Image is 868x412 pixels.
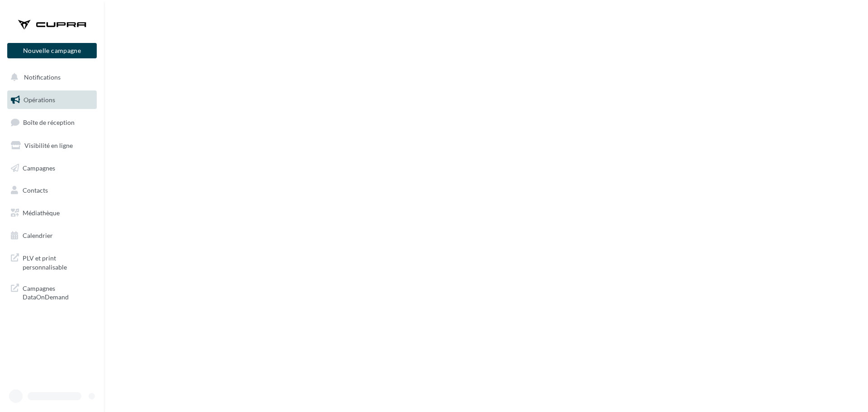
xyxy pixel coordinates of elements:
span: Campagnes DataOnDemand [23,282,93,302]
span: Notifications [24,73,61,81]
button: Nouvelle campagne [7,43,97,58]
button: Notifications [5,68,95,87]
a: Visibilité en ligne [5,136,99,155]
span: Opérations [24,96,55,104]
a: PLV et print personnalisable [5,248,99,275]
span: Visibilité en ligne [24,142,73,149]
a: Campagnes DataOnDemand [5,279,99,305]
a: Médiathèque [5,204,99,223]
span: Contacts [23,186,48,194]
a: Campagnes [5,159,99,178]
a: Boîte de réception [5,113,99,132]
span: Boîte de réception [23,118,75,126]
span: Campagnes [23,164,55,171]
span: PLV et print personnalisable [23,252,93,271]
a: Opérations [5,90,99,109]
span: Calendrier [23,232,53,239]
a: Contacts [5,181,99,200]
a: Calendrier [5,226,99,245]
span: Médiathèque [23,209,60,217]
